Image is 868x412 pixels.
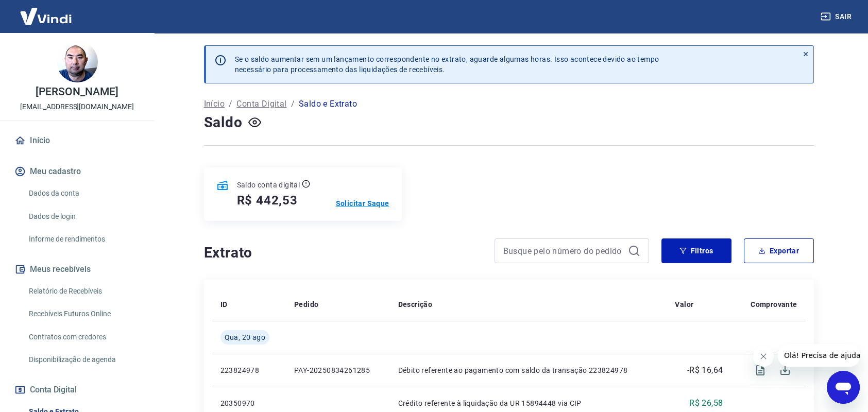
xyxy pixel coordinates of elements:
[687,364,723,376] p: -R$ 16,64
[237,180,300,190] p: Saldo conta digital
[12,160,142,183] button: Meu cadastro
[25,183,142,204] a: Dados da conta
[661,238,731,263] button: Filtros
[225,332,265,342] span: Qua, 20 ago
[744,238,814,263] button: Exportar
[57,41,98,82] img: 665b4719-3e59-4756-bc9d-80786a6fa7b1.jpeg
[12,379,142,401] button: Conta Digital
[220,398,278,408] p: 20350970
[237,192,298,209] h5: R$ 442,53
[398,398,659,408] p: Crédito referente à liquidação da UR 15894448 via CIP
[827,371,860,404] iframe: Botão para abrir a janela de mensagens
[25,303,142,324] a: Recebíveis Futuros Online
[25,327,142,348] a: Contratos com credores
[675,299,693,310] p: Valor
[299,98,357,110] p: Saldo e Extrato
[236,98,286,110] a: Conta Digital
[689,397,723,409] p: R$ 26,58
[220,365,278,375] p: 223824978
[204,112,243,133] h4: Saldo
[235,54,659,75] p: Se o saldo aumentar sem um lançamento correspondente no extrato, aguarde algumas horas. Isso acon...
[398,299,433,310] p: Descrição
[778,344,860,367] iframe: Mensagem da empresa
[12,129,142,152] a: Início
[748,358,773,383] span: Visualizar
[25,229,142,250] a: Informe de rendimentos
[398,365,659,375] p: Débito referente ao pagamento com saldo da transação 223824978
[25,281,142,302] a: Relatório de Recebíveis
[220,299,228,310] p: ID
[229,98,232,110] p: /
[294,365,382,375] p: PAY-20250834261285
[20,101,134,112] p: [EMAIL_ADDRESS][DOMAIN_NAME]
[36,87,118,97] p: [PERSON_NAME]
[294,299,318,310] p: Pedido
[751,299,797,310] p: Comprovante
[25,206,142,227] a: Dados de login
[204,98,225,110] a: Início
[753,346,774,367] iframe: Fechar mensagem
[25,349,142,370] a: Disponibilização de agenda
[336,198,389,209] a: Solicitar Saque
[291,98,295,110] p: /
[819,7,856,26] button: Sair
[12,258,142,281] button: Meus recebíveis
[503,243,624,259] input: Busque pelo número do pedido
[773,358,797,383] span: Download
[6,7,87,15] span: Olá! Precisa de ajuda?
[204,243,482,263] h4: Extrato
[12,1,79,32] img: Vindi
